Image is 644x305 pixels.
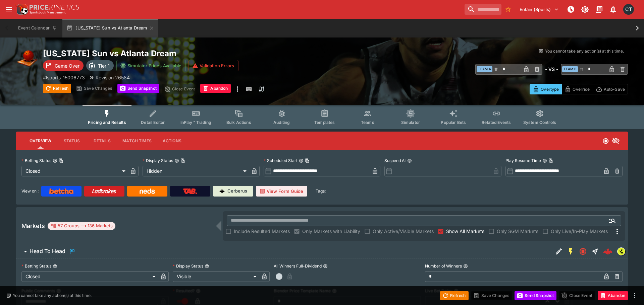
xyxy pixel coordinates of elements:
[516,4,563,15] button: Select Tenant
[589,245,601,257] button: Straight
[21,222,45,230] h5: Markets
[579,3,591,15] button: Toggle light/dark mode
[264,158,298,163] p: Scheduled Start
[440,291,468,300] button: Refresh
[523,120,556,125] span: System Controls
[30,5,79,10] img: PriceKinetics
[607,3,619,15] button: Notifications
[446,228,484,235] span: Show All Markets
[234,228,290,235] span: Include Resulted Markets
[373,228,434,235] span: Only Active/Visible Markets
[83,105,561,129] div: Event type filters
[562,66,578,72] span: Team B
[503,4,514,15] button: No Bookmarks
[3,3,15,15] button: open drawer
[30,248,65,255] h6: Head To Head
[299,158,304,163] button: Scheduled StartCopy To Clipboard
[601,245,614,258] a: ec87b497-947d-41f4-b3c4-a790e698320d
[579,247,587,255] svg: Closed
[13,293,92,299] p: You cannot take any action(s) at this time.
[87,133,117,149] button: Details
[441,120,466,125] span: Popular Bets
[180,120,211,125] span: InPlay™ Trading
[256,186,307,197] button: View Form Guide
[593,3,605,15] button: Documentation
[606,215,618,227] button: Open
[53,264,57,269] button: Betting Status
[219,188,225,194] img: Cerberus
[226,120,251,125] span: Bulk Actions
[174,158,179,163] button: Display StatusCopy To Clipboard
[59,158,63,163] button: Copy To Clipboard
[613,228,621,236] svg: More
[117,133,157,149] button: Match Times
[602,138,609,144] svg: Closed
[565,3,577,15] button: NOT Connected to PK
[621,2,636,17] button: Cameron Tarver
[21,271,158,282] div: Closed
[598,291,628,300] button: Abandon
[189,60,238,71] button: Validation Errors
[603,247,612,256] div: ec87b497-947d-41f4-b3c4-a790e698320d
[612,137,620,145] svg: Hidden
[603,247,612,256] img: logo-cerberus--red.svg
[465,4,501,15] input: search
[542,158,547,163] button: Play Resume TimeCopy To Clipboard
[505,158,541,163] p: Play Resume Time
[50,222,113,230] div: 57 Groups 136 Markets
[545,48,624,54] p: You cannot take any action(s) at this time.
[92,188,116,194] img: Ladbrokes
[180,158,185,163] button: Copy To Clipboard
[425,263,462,269] p: Number of Winners
[21,263,51,269] p: Betting Status
[88,120,126,125] span: Pricing and Results
[323,264,328,269] button: All Winners Full-Dividend
[553,245,565,257] button: Edit Detail
[463,264,468,269] button: Number of Winners
[53,158,57,163] button: Betting StatusCopy To Clipboard
[24,133,57,149] button: Overview
[96,74,130,81] p: Revision 26584
[541,86,559,93] p: Overtype
[407,158,412,163] button: Suspend At
[302,228,360,235] span: Only Markets with Liability
[21,158,51,163] p: Betting Status
[16,245,553,258] button: Head To Head
[274,263,322,269] p: All Winners Full-Dividend
[401,120,420,125] span: Simulator
[618,248,625,255] img: lsports
[233,84,241,94] button: more
[173,271,259,282] div: Visible
[140,188,155,194] img: Neds
[30,11,66,14] img: Sportsbook Management
[200,85,230,91] span: Mark an event as closed and abandoned.
[157,133,187,149] button: Actions
[43,74,85,81] p: Copy To Clipboard
[143,158,173,163] p: Display Status
[515,291,556,300] button: Send Snapshot
[482,120,511,125] span: Related Events
[273,120,290,125] span: Auditing
[62,19,158,37] button: [US_STATE] Sun vs Atlanta Dream
[545,66,558,73] h6: - VS -
[183,188,197,194] img: TabNZ
[117,84,159,93] button: Send Snapshot
[116,60,186,71] button: Simulator Prices Available
[55,62,79,69] p: Game Over
[43,84,71,93] button: Refresh
[530,84,628,94] div: Start From
[477,66,492,72] span: Team A
[213,186,253,197] a: Cerberus
[49,188,73,194] img: Betcha
[530,84,562,94] button: Overtype
[43,48,335,59] h2: Copy To Clipboard
[384,158,406,163] p: Suspend At
[21,186,39,197] label: View on :
[200,84,230,93] button: Abandon
[14,19,61,37] button: Event Calendar
[551,228,608,235] span: Only Live/In-Play Markets
[316,186,326,197] label: Tags:
[548,158,553,163] button: Copy To Clipboard
[98,62,110,69] p: Tier 1
[21,166,128,176] div: Closed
